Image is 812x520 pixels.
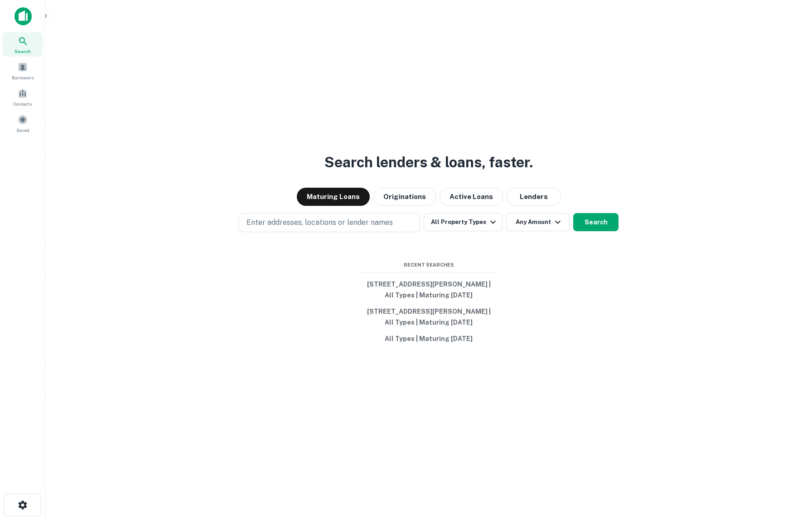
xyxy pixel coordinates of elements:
img: capitalize-icon.png [14,7,32,25]
span: Contacts [14,100,32,107]
button: [STREET_ADDRESS][PERSON_NAME] | All Types | Maturing [DATE] [361,303,497,330]
button: All Types | Maturing [DATE] [361,330,497,347]
a: Saved [3,111,43,136]
span: Borrowers [12,74,34,81]
span: Recent Searches [361,261,497,269]
button: Enter addresses, locations or lender names [239,213,420,232]
span: Saved [16,126,29,134]
button: All Property Types [424,213,503,231]
button: Originations [373,188,436,206]
button: Any Amount [506,213,570,231]
p: Enter addresses, locations or lender names [246,217,393,228]
button: Active Loans [440,188,503,206]
iframe: Chat Widget [767,447,812,491]
h3: Search lenders & loans, faster. [324,151,533,173]
button: Lenders [507,188,561,206]
button: Maturing Loans [297,188,370,206]
button: Search [573,213,619,231]
button: [STREET_ADDRESS][PERSON_NAME] | All Types | Maturing [DATE] [361,276,497,303]
a: Contacts [3,85,43,109]
a: Borrowers [3,58,43,83]
a: Search [3,32,43,57]
span: Search [14,48,31,55]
